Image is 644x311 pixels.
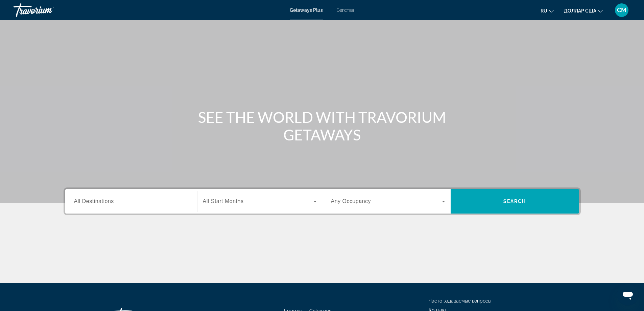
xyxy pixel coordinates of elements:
[541,6,554,16] button: Изменить язык
[195,108,449,143] h1: SEE THE WORLD WITH TRAVORIUM GETAWAYS
[617,284,639,306] iframe: Mesajlaşma penceresini başlatma düğmesi
[613,3,630,17] button: Меню пользователя
[429,298,491,304] a: Часто задаваемые вопросы
[290,7,323,13] a: Getaways Plus
[541,8,547,14] font: ru
[331,198,371,204] span: Any Occupancy
[503,199,526,204] span: Search
[336,7,354,13] a: Бегства
[617,6,626,14] font: СМ
[14,1,81,19] a: Травориум
[203,198,244,204] span: All Start Months
[564,8,596,14] font: доллар США
[564,6,603,16] button: Изменить валюту
[65,189,579,214] div: Виджет поиска
[451,189,579,214] button: Search
[74,198,114,204] span: All Destinations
